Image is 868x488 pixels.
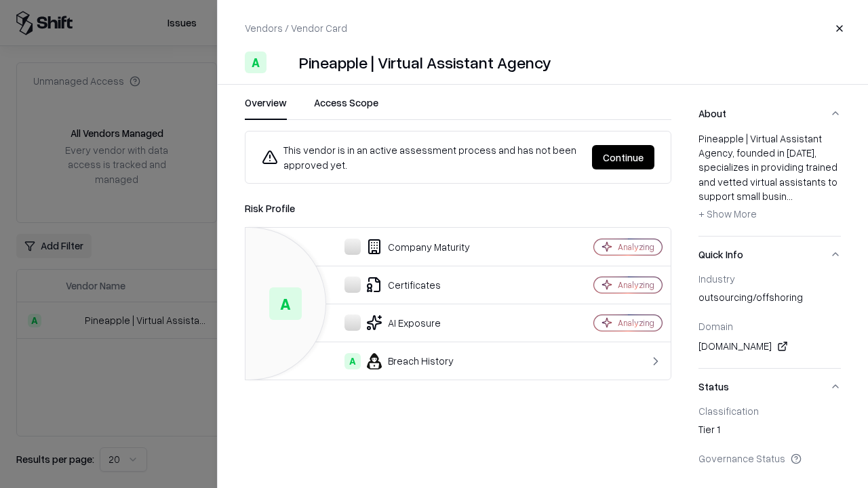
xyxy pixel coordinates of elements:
button: Overview [245,96,287,120]
div: Industry [698,272,841,285]
div: Governance Status [698,452,841,464]
div: [DOMAIN_NAME] [698,338,841,354]
div: A [269,287,302,320]
div: A [344,353,361,369]
div: Domain [698,320,841,332]
button: Access Scope [314,96,378,120]
div: Certificates [256,277,547,293]
div: Breach History [256,353,547,369]
button: + Show More [698,203,757,225]
div: This vendor is in an active assessment process and has not been approved yet. [262,142,581,172]
div: Analyzing [618,279,654,291]
span: ... [787,190,793,202]
button: Continue [592,145,654,169]
button: Status [698,369,841,405]
div: About [698,131,841,236]
div: Pineapple | Virtual Assistant Agency [299,52,551,73]
div: Analyzing [618,241,654,253]
button: About [698,96,841,131]
div: Classification [698,405,841,417]
button: Quick Info [698,237,841,272]
p: Vendors / Vendor Card [245,21,347,35]
div: Quick Info [698,272,841,368]
span: + Show More [698,207,757,220]
div: A [245,52,267,73]
div: Pineapple | Virtual Assistant Agency, founded in [DATE], specializes in providing trained and vet... [698,131,841,225]
img: Pineapple | Virtual Assistant Agency [272,52,294,73]
div: Risk Profile [245,200,671,216]
div: Company Maturity [256,239,547,255]
div: Analyzing [618,317,654,329]
div: outsourcing/offshoring [698,290,841,309]
div: Tier 1 [698,422,841,441]
div: AI Exposure [256,314,547,331]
